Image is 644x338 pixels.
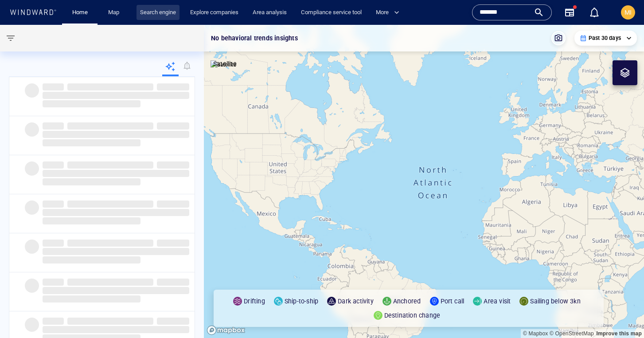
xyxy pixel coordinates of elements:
[157,83,189,90] span: ‌
[589,7,600,18] div: Notification center
[43,248,189,255] span: ‌
[157,318,189,325] span: ‌
[157,279,189,286] span: ‌
[297,5,365,20] a: Compliance service tool
[157,200,189,208] span: ‌
[244,296,265,307] p: Drifting
[187,5,242,20] a: Explore companies
[43,161,64,169] span: ‌
[157,240,189,247] span: ‌
[25,161,39,176] span: ‌
[384,310,441,321] p: Destination change
[550,330,594,337] a: OpenStreetMap
[43,83,64,90] span: ‌
[25,83,39,98] span: ‌
[43,100,141,107] span: ‌
[25,122,39,137] span: ‌
[43,318,64,325] span: ‌
[211,33,298,43] p: No behavioral trends insights
[43,122,64,130] span: ‌
[25,240,39,254] span: ‌
[43,139,141,146] span: ‌
[43,256,141,263] span: ‌
[157,122,189,130] span: ‌
[523,330,548,337] a: Mapbox
[25,318,39,332] span: ‌
[25,279,39,293] span: ‌
[207,325,246,335] a: Mapbox logo
[43,326,189,333] span: ‌
[157,161,189,169] span: ‌
[484,296,511,307] p: Area visit
[376,8,399,18] span: More
[213,59,237,69] p: Satellite
[105,5,126,20] a: Map
[43,279,64,286] span: ‌
[285,296,318,307] p: Ship-to-ship
[211,60,237,69] img: satellite
[67,240,153,247] span: ‌
[43,200,64,208] span: ‌
[589,34,621,42] p: Past 30 days
[43,170,189,177] span: ‌
[596,330,642,337] a: Map feedback
[372,5,407,20] button: More
[43,131,189,138] span: ‌
[69,5,91,20] a: Home
[67,161,153,169] span: ‌
[441,296,464,307] p: Port call
[66,5,94,20] button: Home
[619,4,637,21] button: MI
[580,34,632,42] div: Past 30 days
[338,296,374,307] p: Dark activity
[43,92,189,99] span: ‌
[530,296,580,307] p: Sailing below 3kn
[25,200,39,215] span: ‌
[67,318,153,325] span: ‌
[101,5,129,20] button: Map
[249,5,290,20] a: Area analysis
[67,200,153,208] span: ‌
[67,279,153,286] span: ‌
[43,209,189,216] span: ‌
[43,295,141,303] span: ‌
[204,25,644,338] canvas: Map
[606,298,637,331] iframe: Chat
[67,83,153,90] span: ‌
[137,5,180,20] a: Search engine
[43,217,141,224] span: ‌
[43,178,141,185] span: ‌
[393,296,421,307] p: Anchored
[67,122,153,130] span: ‌
[43,287,189,294] span: ‌
[43,240,64,247] span: ‌
[624,9,632,16] span: MI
